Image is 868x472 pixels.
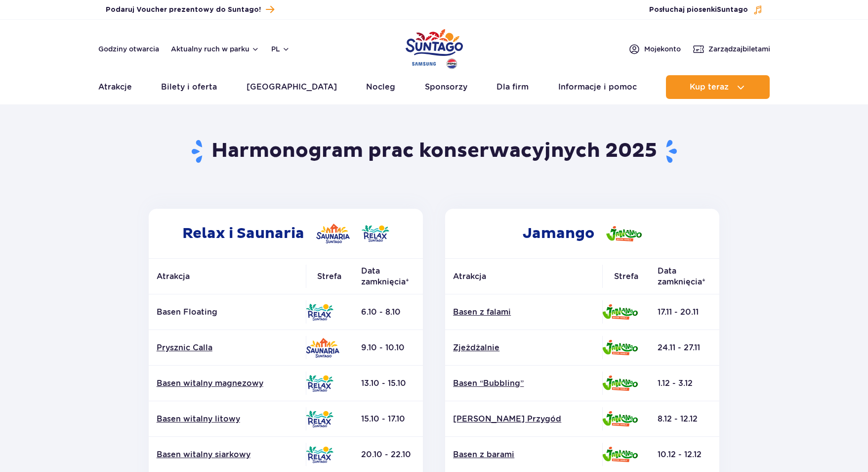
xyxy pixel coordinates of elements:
[602,376,638,391] img: Jamango
[406,25,463,70] a: Park of Poland
[306,304,333,321] img: Relax
[157,342,298,353] a: Prysznic Calla
[628,43,681,55] a: Mojekonto
[98,75,132,99] a: Atrakcje
[649,5,748,15] span: Posłuchaj piosenki
[445,209,719,258] h2: Jamango
[306,259,353,294] th: Strefa
[649,5,763,15] button: Posłuchaj piosenkiSuntago
[650,259,719,294] th: Data zamknięcia*
[353,294,423,330] td: 6.10 - 8.10
[558,75,637,99] a: Informacje i pomoc
[606,226,642,241] img: Jamango
[157,378,298,389] a: Basen witalny magnezowy
[650,294,719,330] td: 17.11 - 20.11
[271,44,290,54] button: pl
[453,307,594,318] a: Basen z falami
[650,330,719,366] td: 24.11 - 27.11
[353,401,423,437] td: 15.10 - 17.10
[306,375,333,392] img: Relax
[353,259,423,294] th: Data zamknięcia*
[602,411,638,426] img: Jamango
[602,340,638,355] img: Jamango
[453,378,594,389] a: Basen “Bubbling”
[445,259,602,294] th: Atrakcja
[708,44,770,54] span: Zarządzaj biletami
[453,342,594,353] a: Zjeżdżalnie
[316,224,350,243] img: Saunaria
[157,414,298,425] a: Basen witalny litowy
[247,75,337,99] a: [GEOGRAPHIC_DATA]
[171,45,259,53] button: Aktualny ruch w parku
[644,44,681,54] span: Moje konto
[157,449,298,460] a: Basen witalny siarkowy
[690,83,729,92] span: Kup teraz
[650,401,719,437] td: 8.12 - 12.12
[650,366,719,401] td: 1.12 - 3.12
[717,6,748,13] span: Suntago
[602,447,638,462] img: Jamango
[666,75,770,99] button: Kup teraz
[149,259,306,294] th: Atrakcja
[353,330,423,366] td: 9.10 - 10.10
[157,307,298,318] p: Basen Floating
[602,259,650,294] th: Strefa
[353,366,423,401] td: 13.10 - 15.10
[496,75,529,99] a: Dla firm
[106,3,274,16] a: Podaruj Voucher prezentowy do Suntago!
[98,44,159,54] a: Godziny otwarcia
[425,75,467,99] a: Sponsorzy
[453,449,594,460] a: Basen z barami
[106,5,261,15] span: Podaruj Voucher prezentowy do Suntago!
[693,43,770,55] a: Zarządzajbiletami
[602,304,638,320] img: Jamango
[306,446,333,463] img: Relax
[145,139,723,164] h1: Harmonogram prac konserwacyjnych 2025
[366,75,395,99] a: Nocleg
[362,225,389,242] img: Relax
[453,414,594,425] a: [PERSON_NAME] Przygód
[149,209,423,258] h2: Relax i Saunaria
[306,338,339,358] img: Saunaria
[161,75,217,99] a: Bilety i oferta
[306,411,333,427] img: Relax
